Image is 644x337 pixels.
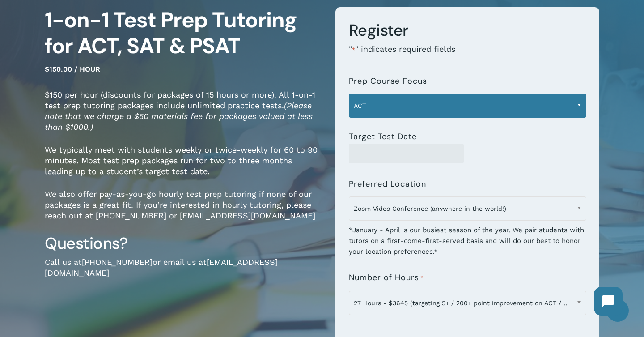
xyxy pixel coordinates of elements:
span: 27 Hours - $3645 (targeting 5+ / 200+ point improvement on ACT / SAT; reg. $4050) [349,294,586,312]
label: Number of Hours [349,273,424,283]
span: ACT [349,96,586,115]
h1: 1-on-1 Test Prep Tutoring for ACT, SAT & PSAT [45,7,322,59]
span: Zoom Video Conference (anywhere in the world!) [349,196,586,221]
em: (Please note that we charge a $50 materials fee for packages valued at less than $1000.) [45,101,313,132]
p: We typically meet with students weekly or twice-weekly for 60 to 90 minutes. Most test prep packa... [45,145,322,189]
p: We also offer pay-as-you-go hourly test prep tutoring if none of our packages is a great fit. If ... [45,189,322,233]
h3: Register [349,20,586,41]
p: Call us at or email us at [45,257,322,290]
label: Preferred Location [349,179,426,188]
p: " " indicates required fields [349,44,586,68]
iframe: Chatbot [585,278,631,324]
span: 27 Hours - $3645 (targeting 5+ / 200+ point improvement on ACT / SAT; reg. $4050) [349,291,586,315]
a: [PHONE_NUMBER] [82,257,153,267]
span: $150.00 / hour [45,65,100,73]
p: $150 per hour (discounts for packages of 15 hours or more). All 1-on-1 test prep tutoring package... [45,90,322,145]
div: *January - April is our busiest season of the year. We pair students with tutors on a first-come-... [349,219,586,257]
label: Prep Course Focus [349,77,427,85]
span: Zoom Video Conference (anywhere in the world!) [349,199,586,218]
span: ACT [349,94,586,118]
h3: Questions? [45,233,322,254]
label: Target Test Date [349,132,417,141]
